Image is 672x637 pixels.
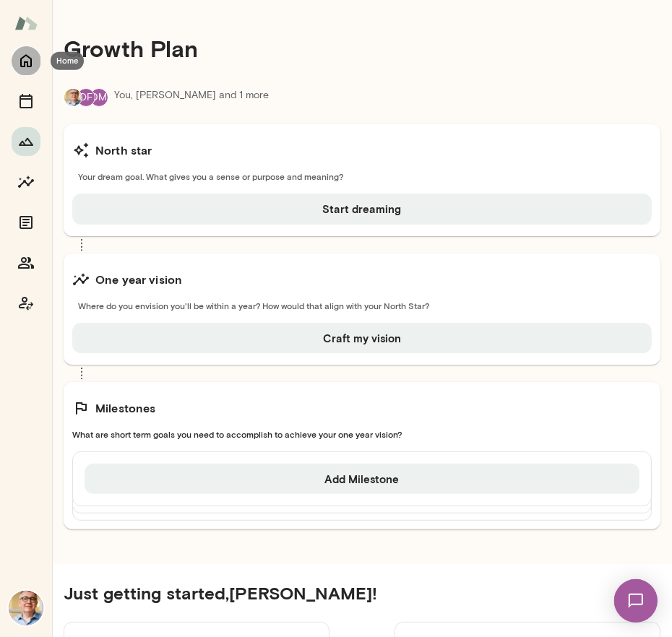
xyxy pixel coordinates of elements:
[64,581,660,604] h5: Just getting started, [PERSON_NAME] !
[85,464,639,494] button: Add Milestone
[90,88,108,107] div: DM
[64,89,82,106] img: Scott Bowie
[72,451,652,506] div: Add Milestone
[77,88,95,107] div: OF
[95,142,152,159] h6: North star
[72,323,652,353] button: Craft my vision
[95,399,156,417] h6: Milestones
[9,591,43,625] img: Scott Bowie
[12,208,40,237] button: Documents
[72,300,652,311] span: Where do you envision you'll be within a year? How would that align with your North Star?
[72,170,652,182] span: Your dream goal. What gives you a sense or purpose and meaning?
[12,46,40,75] button: Home
[51,52,84,70] div: Home
[12,127,40,156] button: Growth Plan
[12,168,40,196] button: Insights
[72,428,652,440] span: What are short term goals you need to accomplish to achieve your one year vision?
[14,9,38,37] img: Mento
[12,87,40,116] button: Sessions
[114,88,269,107] p: You, [PERSON_NAME] and 1 more
[12,289,40,318] button: Coach app
[64,35,660,62] h4: Growth Plan
[95,271,182,288] h6: One year vision
[12,248,40,277] button: Members
[72,194,652,224] button: Start dreaming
